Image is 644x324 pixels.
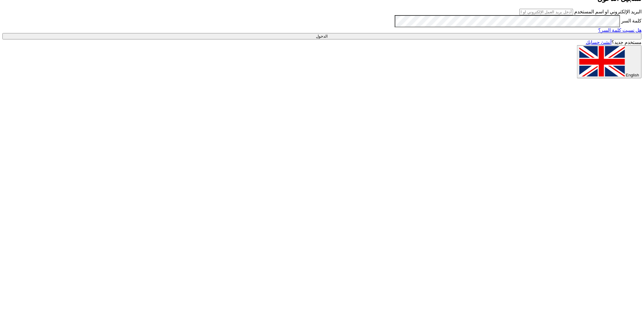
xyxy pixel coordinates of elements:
img: en-US.png [579,46,625,76]
span: English [626,73,639,77]
div: مستخدم جديد؟ [2,39,642,45]
input: أدخل بريد العمل الإلكتروني او اسم المستخدم الخاص بك ... [519,9,573,15]
input: الدخول [2,33,642,39]
a: هل نسيت كلمة السر؟ [598,28,642,33]
a: أنشئ حسابك [586,40,612,45]
label: كلمة السر [621,19,642,24]
label: البريد الإلكتروني او اسم المستخدم [574,9,642,14]
button: English [577,45,642,78]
